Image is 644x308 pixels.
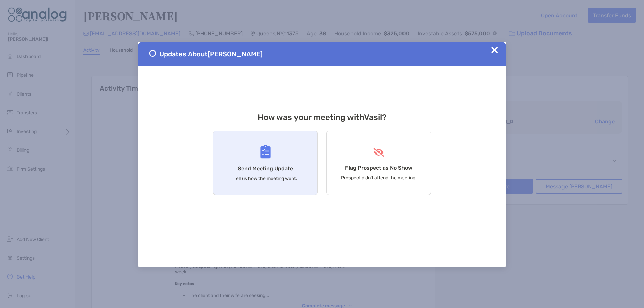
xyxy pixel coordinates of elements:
p: Tell us how the meeting went. [234,176,297,181]
h3: How was your meeting with Vasil ? [213,113,431,122]
span: Updates About [PERSON_NAME] [159,50,263,58]
p: Prospect didn’t attend the meeting. [341,175,417,181]
img: Send Meeting Update 1 [149,50,156,57]
img: Flag Prospect as No Show [373,148,385,157]
h4: Flag Prospect as No Show [345,165,412,171]
img: Send Meeting Update [260,145,271,159]
h4: Send Meeting Update [238,165,293,172]
img: Close Updates Zoe [491,47,498,53]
